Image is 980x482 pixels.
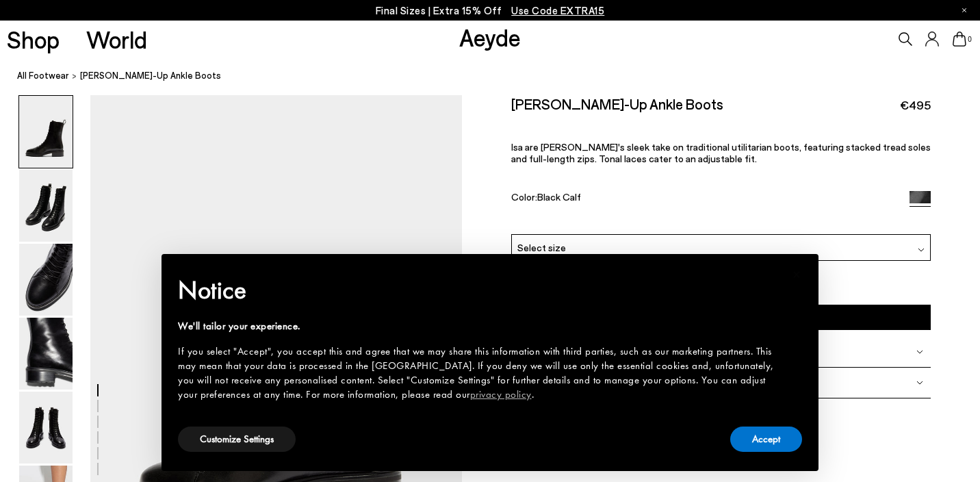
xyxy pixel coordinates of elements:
[780,258,813,291] button: Close this notice
[178,427,296,452] button: Customize Settings
[178,272,780,308] h2: Notice
[792,264,801,285] span: ×
[470,388,532,401] a: privacy policy
[178,319,780,333] div: We'll tailor your experience.
[178,344,780,402] div: If you select "Accept", you accept this and agree that we may share this information with third p...
[730,427,802,452] button: Accept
